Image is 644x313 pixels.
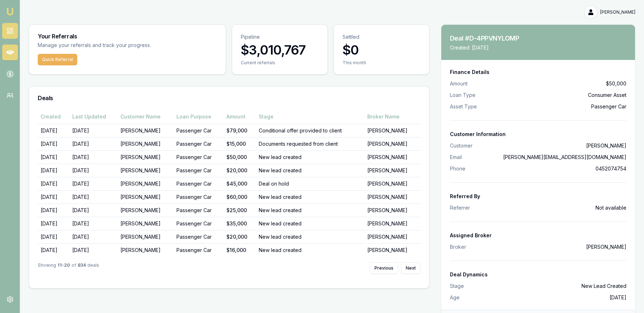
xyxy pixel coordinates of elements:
[6,7,14,16] img: emu-icon-u.png
[118,164,174,177] td: [PERSON_NAME]
[370,262,398,274] button: Previous
[38,54,77,65] button: Quick Referral
[69,204,118,217] td: [DATE]
[118,217,174,230] td: [PERSON_NAME]
[226,207,253,214] div: $25,000
[450,193,626,200] div: Referred By
[69,137,118,150] td: [DATE]
[364,217,420,230] td: [PERSON_NAME]
[226,233,253,240] div: $20,000
[226,220,253,227] div: $35,000
[450,142,473,149] dt: Customer
[503,154,626,160] a: [PERSON_NAME][EMAIL_ADDRESS][DOMAIN_NAME]
[174,137,224,150] td: Passenger Car
[256,190,364,204] td: New lead created
[241,43,319,57] h3: $3,010,767
[120,113,171,120] div: Customer Name
[174,177,224,190] td: Passenger Car
[450,33,531,43] h3: Deal #D-4PPVNYLOMP
[259,113,361,120] div: Stage
[450,165,465,172] dt: Phone
[450,294,460,301] dt: Age
[69,150,118,164] td: [DATE]
[38,33,217,39] h3: Your Referrals
[581,282,626,290] dd: New Lead Created
[38,190,69,204] td: [DATE]
[38,243,69,257] td: [DATE]
[38,41,217,50] p: Manage your referrals and track your progress.
[226,167,253,174] div: $20,000
[364,177,420,190] td: [PERSON_NAME]
[118,177,174,190] td: [PERSON_NAME]
[450,80,468,87] span: Amount
[38,230,69,243] td: [DATE]
[226,193,253,201] div: $60,000
[450,44,531,51] p: Created: [DATE]
[41,113,66,120] div: Created
[38,124,69,137] td: [DATE]
[364,204,420,217] td: [PERSON_NAME]
[591,103,626,110] span: Passenger Car
[342,33,420,41] p: Settled
[450,154,462,161] dt: Email
[450,243,466,251] dt: Broker
[118,204,174,217] td: [PERSON_NAME]
[450,204,626,211] div: Not available
[118,137,174,150] td: [PERSON_NAME]
[38,95,420,101] h3: Deals
[595,165,626,172] a: 0452074754
[174,243,224,257] td: Passenger Car
[342,43,420,57] h3: $0
[256,150,364,164] td: New lead created
[174,124,224,137] td: Passenger Car
[450,103,477,110] span: Asset Type
[364,137,420,150] td: [PERSON_NAME]
[38,217,69,230] td: [DATE]
[118,190,174,204] td: [PERSON_NAME]
[38,262,99,274] div: Showing of deals
[174,217,224,230] td: Passenger Car
[364,150,420,164] td: [PERSON_NAME]
[57,262,70,274] strong: 11 - 20
[69,164,118,177] td: [DATE]
[256,137,364,150] td: Documents requested from client
[69,230,118,243] td: [DATE]
[342,60,420,66] div: This month
[241,60,319,66] div: Current referrals
[174,204,224,217] td: Passenger Car
[600,9,635,15] span: [PERSON_NAME]
[364,190,420,204] td: [PERSON_NAME]
[256,164,364,177] td: New lead created
[586,243,626,251] dd: [PERSON_NAME]
[256,217,364,230] td: New lead created
[256,243,364,257] td: New lead created
[450,92,475,99] span: Loan Type
[118,243,174,257] td: [PERSON_NAME]
[226,127,253,134] div: $79,000
[69,243,118,257] td: [DATE]
[256,124,364,137] td: Conditional offer provided to client
[364,164,420,177] td: [PERSON_NAME]
[450,232,626,239] div: Assigned Broker
[38,204,69,217] td: [DATE]
[401,262,420,274] button: Next
[174,190,224,204] td: Passenger Car
[256,204,364,217] td: New lead created
[69,124,118,137] td: [DATE]
[450,131,626,138] div: Customer Information
[226,154,253,161] div: $50,000
[450,282,464,290] dt: Stage
[364,243,420,257] td: [PERSON_NAME]
[226,180,253,187] div: $45,000
[69,177,118,190] td: [DATE]
[176,113,221,120] div: Loan Purpose
[118,124,174,137] td: [PERSON_NAME]
[69,217,118,230] td: [DATE]
[226,140,253,148] div: $15,000
[38,164,69,177] td: [DATE]
[606,80,626,87] span: $50,000
[450,204,470,211] dt: Referrer
[72,113,115,120] div: Last Updated
[226,247,253,254] div: $16,000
